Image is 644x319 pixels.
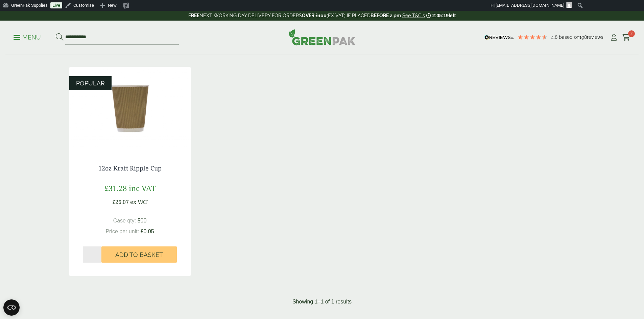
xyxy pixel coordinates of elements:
[141,229,154,234] span: £0.05
[449,13,456,18] span: left
[113,218,136,223] span: Case qty:
[559,34,579,40] span: Based on
[551,34,559,40] span: 4.8
[622,34,630,41] i: Cart
[14,33,41,42] p: Menu
[76,80,105,87] span: POPULAR
[517,34,548,40] div: 4.79 Stars
[289,29,356,45] img: GreenPak Supplies
[579,34,587,40] span: 198
[3,299,20,316] button: Open CMP widget
[98,164,162,172] a: 12oz Kraft Ripple Cup
[138,218,147,223] span: 500
[115,251,163,259] span: Add to Basket
[432,13,449,18] span: 2:05:19
[622,32,630,43] a: 2
[496,3,564,8] span: [EMAIL_ADDRESS][DOMAIN_NAME]
[130,198,148,206] span: ex VAT
[101,246,177,263] button: Add to Basket
[628,30,635,37] span: 2
[292,298,352,306] p: Showing 1–1 of 1 results
[69,67,191,151] img: 12oz Kraft Ripple Cup-0
[129,183,156,193] span: inc VAT
[188,13,199,18] strong: FREE
[302,13,327,18] strong: OVER £100
[610,34,618,41] i: My Account
[104,183,127,193] span: £31.28
[14,33,41,40] a: Menu
[112,198,129,206] span: £26.07
[402,13,425,18] a: See T&C's
[484,35,514,40] img: REVIEWS.io
[50,2,62,8] a: Live
[105,229,139,234] span: Price per unit:
[587,34,603,40] span: reviews
[371,13,401,18] strong: BEFORE 2 pm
